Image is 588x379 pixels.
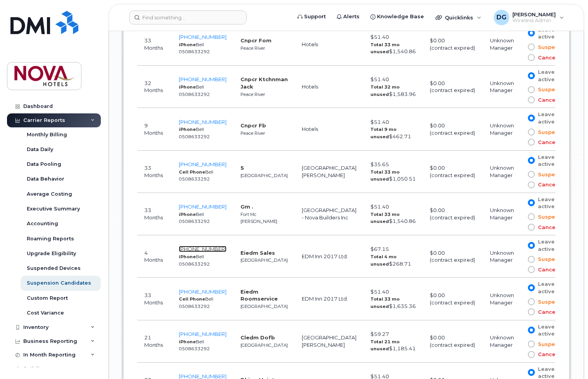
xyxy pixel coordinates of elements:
[483,151,521,193] td: Unknown Manager
[240,250,275,256] strong: Eiedm Sales
[370,254,396,267] strong: Total 4 mo unused
[363,320,423,363] td: $59.27 $1,185.41
[483,235,521,278] td: Unknown Manager
[483,320,521,363] td: Unknown Manager
[240,165,244,171] strong: 5
[512,17,556,24] span: Wireless Admin
[535,86,562,93] span: Suspend
[430,342,475,348] span: (contract expired)
[179,34,227,40] a: [PHONE_NUMBER]
[370,296,399,309] strong: Total 33 mo unused
[535,181,557,188] span: Cancel
[179,339,196,344] strong: iPhone
[240,203,253,210] strong: Gm .
[535,323,562,337] span: Leave active
[430,257,475,263] span: (contract expired)
[179,212,196,217] strong: iPhone
[295,23,363,66] td: Hotels
[365,9,429,24] a: Knowledge Base
[483,278,521,320] td: Unknown Manager
[423,193,483,235] td: $0.00
[423,66,483,108] td: $0.00
[179,169,205,175] strong: Cell Phone
[179,84,196,90] strong: iPhone
[445,14,473,21] span: Quicklinks
[430,214,475,221] span: (contract expired)
[483,23,521,66] td: Unknown Manager
[295,108,363,150] td: Hotels
[295,278,363,320] td: EDM Inn 2017 Ltd.
[370,339,399,352] strong: Total 21 mo unused
[423,235,483,278] td: $0.00
[179,254,210,267] small: Bell 0508633292
[535,26,562,40] span: Leave active
[483,193,521,235] td: Unknown Manager
[179,76,227,82] a: [PHONE_NUMBER]
[179,169,213,182] small: Bell 0508633292
[535,96,557,104] span: Cancel
[179,331,227,337] span: [PHONE_NUMBER]
[137,23,172,66] td: 33 Months
[240,37,272,43] strong: Cnpcr Fom
[179,254,196,259] strong: iPhone
[292,9,331,24] a: Support
[363,235,423,278] td: $67.15 $268.71
[377,13,424,21] span: Knowledge Base
[179,161,227,167] a: [PHONE_NUMBER]
[179,203,227,210] span: [PHONE_NUMBER]
[370,212,399,224] strong: Total 33 mo unused
[535,111,562,125] span: Leave active
[535,224,557,231] span: Cancel
[423,108,483,150] td: $0.00
[304,13,326,21] span: Support
[179,296,205,302] strong: Cell Phone
[137,66,172,108] td: 32 Months
[423,278,483,320] td: $0.00
[370,42,399,55] strong: Total 33 mo unused
[430,172,475,178] span: (contract expired)
[535,280,562,295] span: Leave active
[370,84,399,97] strong: Total 32 mo unused
[240,45,265,51] small: Peace River
[483,66,521,108] td: Unknown Manager
[363,66,423,108] td: $51.40 $1,583.96
[295,151,363,193] td: [GEOGRAPHIC_DATA][PERSON_NAME]
[179,127,196,132] strong: iPhone
[363,278,423,320] td: $51.40 $1,635.36
[512,11,556,17] span: [PERSON_NAME]
[535,256,562,263] span: Suspend
[179,246,227,252] a: [PHONE_NUMBER]
[179,296,213,309] small: Bell 0508633292
[535,213,562,221] span: Suspend
[240,334,275,341] strong: Cledm Dofb
[240,257,288,263] small: [GEOGRAPHIC_DATA]
[137,108,172,150] td: 9 Months
[240,173,288,178] small: [GEOGRAPHIC_DATA]
[363,108,423,150] td: $51.40 $462.71
[496,13,507,22] span: DG
[535,196,562,210] span: Leave active
[423,320,483,363] td: $0.00
[179,119,227,125] a: [PHONE_NUMBER]
[295,320,363,363] td: [GEOGRAPHIC_DATA][PERSON_NAME]
[423,151,483,193] td: $0.00
[295,235,363,278] td: EDM Inn 2017 Ltd.
[240,304,288,309] small: [GEOGRAPHIC_DATA]
[137,235,172,278] td: 4 Months
[240,212,277,224] small: Fort Mc [PERSON_NAME]
[343,13,360,21] span: Alerts
[129,10,247,24] input: Find something...
[240,289,278,302] strong: Eiedm Roomservice
[535,129,562,136] span: Suspend
[137,278,172,320] td: 33 Months
[430,299,475,306] span: (contract expired)
[535,351,557,358] span: Cancel
[240,342,288,348] small: [GEOGRAPHIC_DATA]
[370,169,399,182] strong: Total 33 mo unused
[240,130,265,136] small: Peace River
[535,341,562,348] span: Suspend
[295,66,363,108] td: Hotels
